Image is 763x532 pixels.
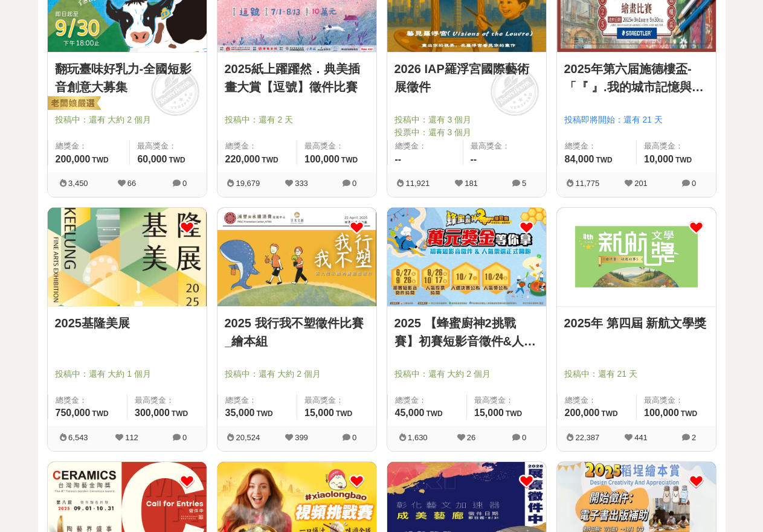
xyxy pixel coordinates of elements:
span: TWD [341,156,358,164]
span: 19,679 [236,179,260,188]
span: -- [471,154,477,164]
a: 2025 我行我不塑徵件比賽_繪本組 [225,314,369,350]
span: 333 [295,179,308,188]
span: 200,000 [56,154,91,164]
span: TWD [172,409,188,418]
span: 0 [182,433,187,442]
span: TWD [336,409,352,418]
span: 0 [182,179,187,188]
span: 399 [295,433,308,442]
span: 15,000 [474,408,504,418]
span: 投稿中：還有 2 天 [225,114,369,126]
a: 翻玩臺味好乳力-全國短影音創意大募集 [55,60,199,96]
span: -- [395,154,402,164]
span: 100,000 [304,154,340,164]
a: 2025 【蜂蜜廚神2挑戰賽】初賽短影音徵件&人氣票選正式開跑！ [394,314,539,350]
a: 2025紙上躍躍然．典美插畫大賞【逗號】徵件比賽 [225,60,369,96]
span: 0 [352,179,356,188]
span: 最高獎金： [474,394,539,406]
img: Cover Image [48,208,207,306]
span: 200,000 [565,408,600,418]
span: TWD [506,409,522,418]
a: 2026 IAP羅浮宮國際藝術展徵件 [394,60,539,96]
span: 投稿中：還有 大約 2 個月 [394,368,539,380]
span: 投票中：還有 3 個月 [394,126,539,139]
span: TWD [426,409,442,418]
img: Cover Image [217,208,376,306]
span: 總獎金： [565,140,629,152]
span: TWD [262,156,278,164]
span: 投稿中：還有 大約 1 個月 [55,368,199,380]
span: 總獎金： [395,394,460,406]
span: 總獎金： [56,140,123,152]
span: 441 [634,433,648,442]
img: 老闆娘嚴選 [45,95,101,112]
span: 總獎金： [225,394,290,406]
span: 0 [522,433,526,442]
img: Cover Image [387,208,546,306]
span: 最高獎金： [644,140,709,152]
span: 最高獎金： [304,394,369,406]
span: 5 [522,179,526,188]
span: 3,450 [68,179,88,188]
span: 112 [125,433,138,442]
span: TWD [169,156,185,164]
span: 60,000 [137,154,167,164]
span: TWD [675,156,692,164]
span: TWD [601,409,617,418]
a: 2025基隆美展 [55,314,199,332]
span: 26 [467,433,475,442]
span: 11,921 [405,179,430,188]
span: TWD [92,409,108,418]
span: 45,000 [395,408,425,418]
span: 最高獎金： [644,394,709,406]
span: 84,000 [565,154,594,164]
span: 300,000 [135,408,170,418]
a: 2025年第六届施德樓盃-「『 』.我的城市記憶與鄉愁」繪畫比賽 [564,60,709,96]
span: TWD [256,409,272,418]
span: 總獎金： [225,140,290,152]
span: 1,630 [408,433,428,442]
span: 15,000 [304,408,334,418]
span: 750,000 [56,408,91,418]
span: 100,000 [644,408,679,418]
span: 投稿中：還有 21 天 [564,368,709,380]
span: 35,000 [225,408,255,418]
span: 總獎金： [565,394,629,406]
span: 投稿中：還有 3 個月 [394,114,539,126]
span: 2 [692,433,696,442]
span: 投稿中：還有 大約 2 個月 [55,114,199,126]
span: TWD [681,409,697,418]
span: 0 [692,179,696,188]
span: 20,524 [236,433,260,442]
span: 220,000 [225,154,260,164]
span: 最高獎金： [137,140,199,152]
span: 22,387 [575,433,599,442]
a: 2025年 第四屆 新航文學獎 [564,314,709,332]
span: 0 [352,433,356,442]
span: 最高獎金： [471,140,539,152]
span: 201 [634,179,648,188]
img: Cover Image [557,208,716,306]
span: 最高獎金： [135,394,199,406]
span: 11,775 [575,179,599,188]
span: 投稿即將開始：還有 21 天 [564,114,709,126]
span: 6,543 [68,433,88,442]
span: 66 [127,179,136,188]
span: TWD [92,156,108,164]
span: 181 [465,179,478,188]
span: 10,000 [644,154,674,164]
span: 投稿中：還有 大約 2 個月 [225,368,369,380]
span: TWD [596,156,612,164]
span: 最高獎金： [304,140,369,152]
span: 總獎金： [56,394,120,406]
span: 總獎金： [395,140,456,152]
